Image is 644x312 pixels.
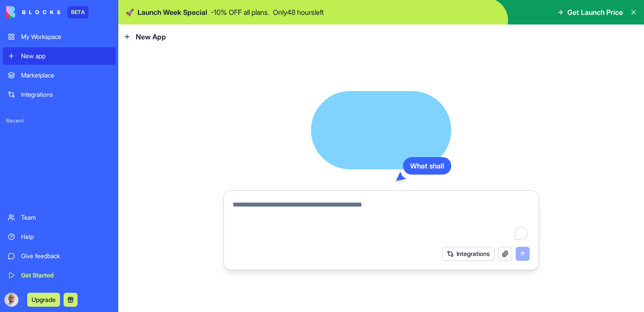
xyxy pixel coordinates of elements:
[4,293,18,307] img: ACg8ocIJNhwo30g_AK7p57zbrmlRAZNv106oMQBf6fPOzvY8GAf-Eig=s96-c
[21,32,110,41] div: My Workspace
[136,32,166,42] span: New App
[567,7,623,18] span: Get Launch Price
[21,90,110,99] div: Integrations
[3,266,116,284] a: Get Started
[21,71,110,80] div: Marketplace
[3,247,116,265] a: Give feedback
[233,200,530,242] textarea: To enrich screen reader interactions, please activate Accessibility in Grammarly extension settings
[6,6,60,18] img: logo
[3,209,116,226] a: Team
[27,295,60,304] a: Upgrade
[125,7,134,18] span: 🚀
[27,293,60,307] button: Upgrade
[3,28,116,46] a: My Workspace
[21,252,110,260] div: Give feedback
[403,157,451,175] div: What shall
[3,228,116,245] a: Help
[21,213,110,222] div: Team
[21,232,110,241] div: Help
[211,7,269,18] p: - 10 % OFF all plans.
[6,6,88,18] a: BETA
[273,7,324,18] p: Only 48 hours left
[3,67,116,84] a: Marketplace
[3,47,116,65] a: New app
[21,52,110,60] div: New app
[138,7,207,18] span: Launch Week Special
[3,86,116,103] a: Integrations
[67,6,88,18] div: BETA
[21,271,110,280] div: Get Started
[3,117,116,124] span: Recent
[442,247,495,261] button: Integrations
